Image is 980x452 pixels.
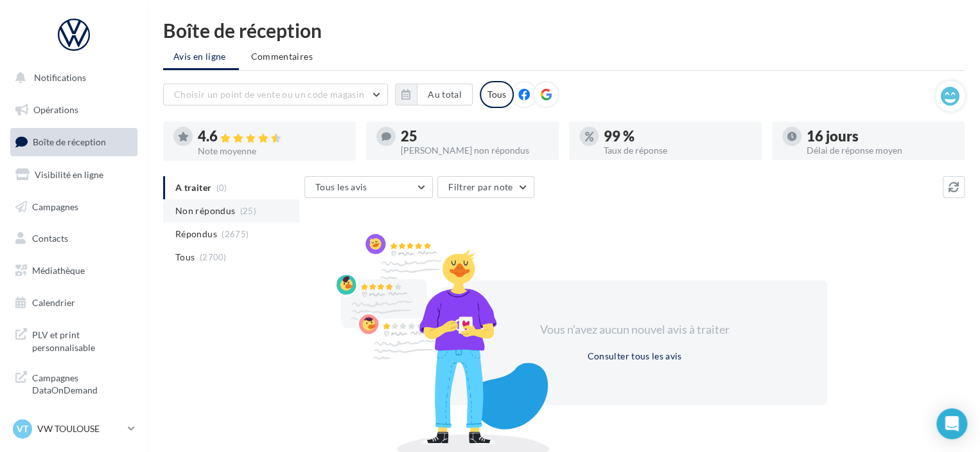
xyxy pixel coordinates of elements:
[32,297,75,308] span: Calendrier
[32,201,78,212] span: Campagnes
[807,129,954,143] div: 16 jours
[401,129,548,143] div: 25
[807,146,954,155] div: Délai de réponse moyen
[315,181,367,192] span: Tous les avis
[37,422,123,435] p: VW TOULOUSE
[480,81,514,108] div: Tous
[8,128,140,156] a: Boîte de réception
[8,289,140,316] a: Calendrier
[175,251,195,264] span: Tous
[582,348,687,364] button: Consulter tous les avis
[33,104,78,115] span: Opérations
[604,146,751,155] div: Taux de réponse
[198,129,346,144] div: 4.6
[401,146,548,155] div: [PERSON_NAME] non répondus
[8,96,140,123] a: Opérations
[35,169,103,180] span: Visibilité en ligne
[304,176,433,198] button: Tous les avis
[222,229,249,239] span: (2675)
[8,64,135,91] button: Notifications
[240,206,256,216] span: (25)
[174,89,364,100] span: Choisir un point de vente ou un code magasin
[395,84,473,105] button: Au total
[175,204,235,217] span: Non répondus
[8,364,140,402] a: Campagnes DataOnDemand
[32,369,132,397] span: Campagnes DataOnDemand
[251,50,313,63] span: Commentaires
[417,84,473,105] button: Au total
[198,147,346,156] div: Note moyenne
[936,408,967,439] div: Open Intercom Messenger
[8,321,140,359] a: PLV et print personnalisable
[33,136,106,147] span: Boîte de réception
[8,257,140,284] a: Médiathèque
[8,194,140,221] a: Campagnes
[163,21,965,40] div: Boîte de réception
[34,72,86,83] span: Notifications
[8,161,140,188] a: Visibilité en ligne
[524,321,745,338] div: Vous n'avez aucun nouvel avis à traiter
[10,417,137,441] a: VT VW TOULOUSE
[8,225,140,252] a: Contacts
[200,252,227,262] span: (2700)
[32,233,68,244] span: Contacts
[437,176,534,198] button: Filtrer par note
[32,326,132,354] span: PLV et print personnalisable
[163,84,388,105] button: Choisir un point de vente ou un code magasin
[604,129,751,143] div: 99 %
[17,422,28,435] span: VT
[175,228,217,240] span: Répondus
[32,265,85,276] span: Médiathèque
